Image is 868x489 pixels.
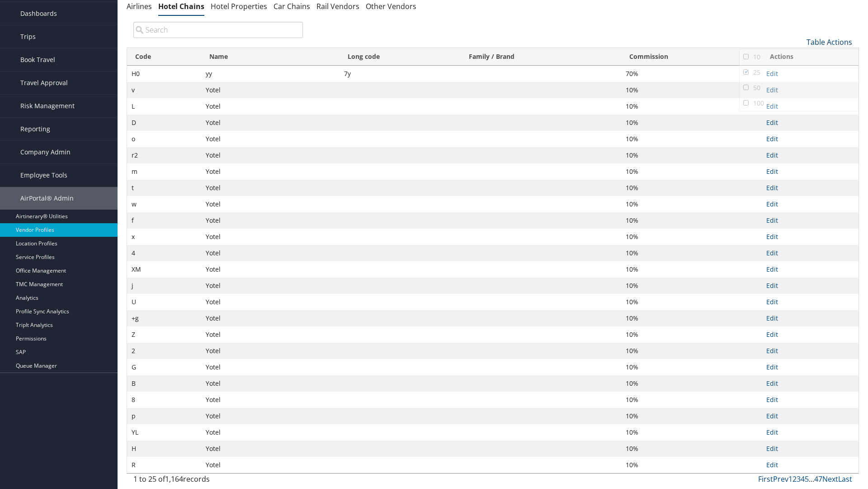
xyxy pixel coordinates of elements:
[740,80,859,96] a: 50
[20,95,75,117] span: Risk Management
[20,141,71,163] span: Company Admin
[20,2,57,25] span: Dashboards
[740,49,859,65] a: 10
[20,187,74,210] span: AirPortal® Admin
[20,118,50,140] span: Reporting
[20,72,68,94] span: Travel Approval
[740,48,859,64] a: New Record
[740,96,859,111] a: 100
[740,65,859,80] a: 25
[20,164,67,187] span: Employee Tools
[20,25,36,48] span: Trips
[20,48,55,71] span: Book Travel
